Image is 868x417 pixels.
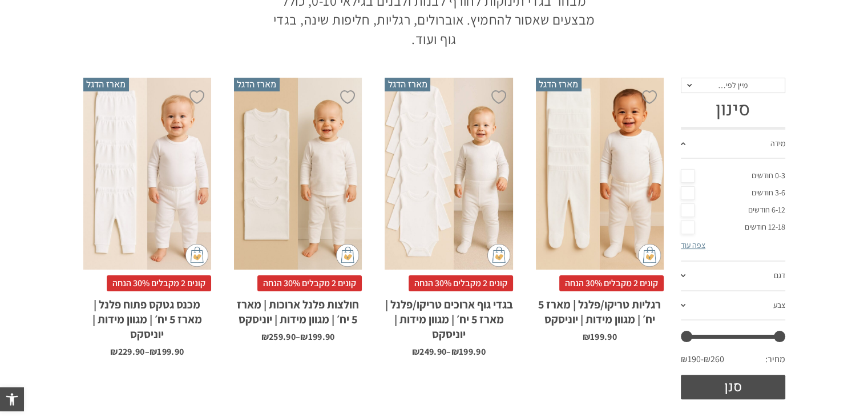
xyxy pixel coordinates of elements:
[185,244,208,267] img: cat-mini-atc.png
[412,346,419,358] span: ₪
[681,262,785,291] a: דגם
[704,353,724,366] span: ₪260
[681,185,785,202] a: 3-6 חודשים
[409,275,513,291] span: קונים 2 מקבלים 30% הנחה
[296,332,300,342] span: –
[446,347,451,356] span: –
[583,331,617,343] bdi: 199.90
[83,291,211,342] h2: מכנס גטקס פתוח פלנל | מארז 5 יח׳ | מגוון מידות | יוניסקס
[336,244,359,267] img: cat-mini-atc.png
[681,219,785,236] a: 12-18 חודשים
[83,78,211,357] a: מארז הדגל מכנס גטקס פתוח פלנל | מארז 5 יח׳ | מגוון מידות | יוניסקס קונים 2 מקבלים 30% הנחהמכנס גט...
[638,244,661,267] img: cat-mini-atc.png
[150,346,184,358] bdi: 199.90
[234,291,362,327] h2: חולצות פלנל ארוכות | מארז 5 יח׳ | מגוון מידות | יוניסקס
[110,346,144,358] bdi: 229.90
[412,346,446,358] bdi: 249.90
[234,78,362,342] a: מארז הדגל חולצות פלנל ארוכות | מארז 5 יח׳ | מגוון מידות | יוניסקס קונים 2 מקבלים 30% הנחהחולצות פ...
[681,167,785,185] a: 0-3 חודשים
[559,275,664,291] span: קונים 2 מקבלים 30% הנחה
[487,244,510,267] img: cat-mini-atc.png
[150,346,157,358] span: ₪
[681,202,785,219] a: 6-12 חודשים
[300,331,308,343] span: ₪
[261,331,269,343] span: ₪
[385,78,512,357] a: מארז הדגל בגדי גוף ארוכים טריקו/פלנל | מארז 5 יח׳ | מגוון מידות | יוניסקס קונים 2 מקבלים 30% הנחה...
[583,331,590,343] span: ₪
[385,78,430,91] span: מארז הדגל
[536,78,582,91] span: מארז הדגל
[300,331,334,343] bdi: 199.90
[681,375,785,399] button: סנן
[83,78,129,91] span: מארז הדגל
[718,80,748,90] span: מיין לפי…
[681,99,785,121] h3: סינון
[536,291,664,327] h2: רגליות טריקו/פלנל | מארז 5 יח׳ | מגוון מידות | יוניסקס
[681,240,705,250] a: צפה עוד
[681,291,785,321] a: צבע
[234,78,280,91] span: מארז הדגל
[451,346,486,358] bdi: 199.90
[681,353,704,366] span: ₪190
[145,347,150,356] span: –
[681,350,785,374] div: מחיר: —
[257,275,362,291] span: קונים 2 מקבלים 30% הנחה
[536,78,664,342] a: מארז הדגל רגליות טריקו/פלנל | מארז 5 יח׳ | מגוון מידות | יוניסקס קונים 2 מקבלים 30% הנחהרגליות טר...
[261,331,296,343] bdi: 259.90
[681,130,785,159] a: מידה
[385,291,512,342] h2: בגדי גוף ארוכים טריקו/פלנל | מארז 5 יח׳ | מגוון מידות | יוניסקס
[110,346,118,358] span: ₪
[451,346,459,358] span: ₪
[107,275,211,291] span: קונים 2 מקבלים 30% הנחה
